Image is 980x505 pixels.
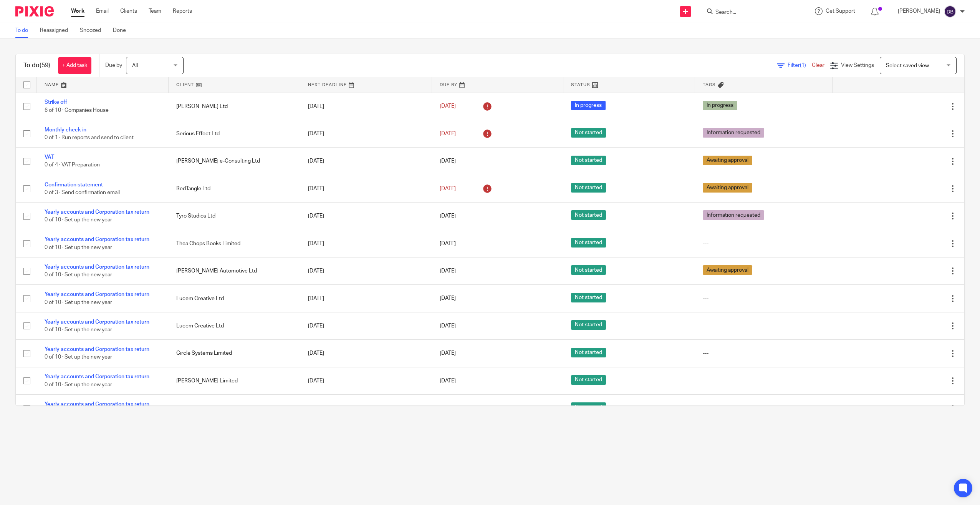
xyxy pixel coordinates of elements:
[571,128,606,138] span: Not started
[45,292,149,297] a: Yearly accounts and Corporation tax return
[703,377,825,385] div: ---
[45,300,112,305] span: 0 of 10 · Set up the new year
[45,374,149,379] a: Yearly accounts and Corporation tax return
[169,230,300,257] td: Thea Chops Books Limited
[886,63,929,68] span: Select saved view
[300,340,432,367] td: [DATE]
[120,7,137,15] a: Clients
[440,104,456,109] span: [DATE]
[169,203,300,230] td: Tyro Studios Ltd
[169,395,300,422] td: TENTH [MEDICAL_DATA] GROUP LTD
[703,210,764,220] span: Information requested
[40,23,74,38] a: Reassigned
[169,340,300,367] td: Circle Systems Limited
[169,93,300,120] td: [PERSON_NAME] Ltd
[703,404,825,412] div: ---
[169,285,300,312] td: Lucem Creative Ltd
[703,240,825,248] div: ---
[440,378,456,384] span: [DATE]
[45,237,149,242] a: Yearly accounts and Corporation tax return
[169,367,300,394] td: [PERSON_NAME] Limited
[45,347,149,352] a: Yearly accounts and Corporation tax return
[571,238,606,248] span: Not started
[300,395,432,422] td: [DATE]
[132,63,138,68] span: All
[15,6,54,17] img: Pixie
[571,183,606,193] span: Not started
[80,23,107,38] a: Snoozed
[571,348,606,357] span: Not started
[45,272,112,277] span: 0 of 10 · Set up the new year
[440,268,456,274] span: [DATE]
[169,257,300,285] td: [PERSON_NAME] Automotive Ltd
[300,203,432,230] td: [DATE]
[300,93,432,120] td: [DATE]
[300,175,432,202] td: [DATE]
[149,7,161,15] a: Team
[300,230,432,257] td: [DATE]
[440,323,456,329] span: [DATE]
[703,295,825,302] div: ---
[440,241,456,246] span: [DATE]
[45,135,134,140] span: 0 of 1 · Run reports and send to client
[169,175,300,202] td: RedTangle Ltd
[571,101,606,110] span: In progress
[703,322,825,330] div: ---
[96,7,109,15] a: Email
[113,23,132,38] a: Done
[703,349,825,357] div: ---
[571,156,606,165] span: Not started
[45,100,67,105] a: Strike off
[71,7,84,15] a: Work
[571,210,606,220] span: Not started
[45,327,112,332] span: 0 of 10 · Set up the new year
[571,402,606,412] span: Not started
[173,7,192,15] a: Reports
[703,183,752,193] span: Awaiting approval
[703,128,764,138] span: Information requested
[788,63,812,68] span: Filter
[45,108,109,113] span: 6 of 10 · Companies House
[105,61,122,69] p: Due by
[571,320,606,330] span: Not started
[45,209,149,215] a: Yearly accounts and Corporation tax return
[45,245,112,250] span: 0 of 10 · Set up the new year
[45,127,86,133] a: Monthly check in
[571,293,606,302] span: Not started
[300,312,432,339] td: [DATE]
[45,154,54,160] a: VAT
[440,213,456,219] span: [DATE]
[58,57,91,74] a: + Add task
[440,296,456,301] span: [DATE]
[571,375,606,385] span: Not started
[703,83,716,87] span: Tags
[169,148,300,175] td: [PERSON_NAME] e-Consulting Ltd
[45,355,112,360] span: 0 of 10 · Set up the new year
[703,156,752,165] span: Awaiting approval
[571,265,606,275] span: Not started
[300,148,432,175] td: [DATE]
[715,9,784,16] input: Search
[45,182,103,188] a: Confirmation statement
[703,265,752,275] span: Awaiting approval
[169,120,300,147] td: Serious Effect Ltd
[300,120,432,147] td: [DATE]
[45,218,112,223] span: 0 of 10 · Set up the new year
[169,312,300,339] td: Lucem Creative Ltd
[45,382,112,387] span: 0 of 10 · Set up the new year
[800,63,806,68] span: (1)
[45,190,120,195] span: 0 of 3 · Send confirmation email
[826,8,855,14] span: Get Support
[15,23,34,38] a: To do
[944,5,956,18] img: svg%3E
[440,186,456,191] span: [DATE]
[440,131,456,136] span: [DATE]
[45,163,100,168] span: 0 of 4 · VAT Preparation
[812,63,824,68] a: Clear
[23,61,50,70] h1: To do
[440,351,456,356] span: [DATE]
[45,319,149,325] a: Yearly accounts and Corporation tax return
[841,63,874,68] span: View Settings
[440,158,456,164] span: [DATE]
[300,257,432,285] td: [DATE]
